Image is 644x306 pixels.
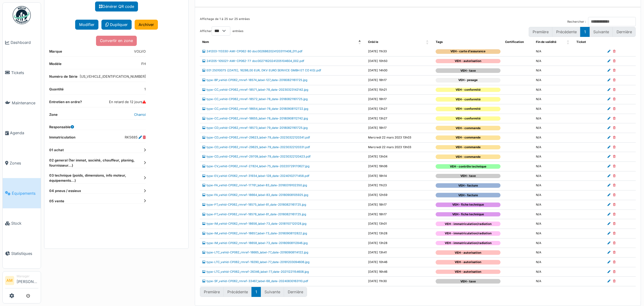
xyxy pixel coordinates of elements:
[534,133,574,143] td: N/A
[49,49,62,57] dt: Marque
[366,56,434,66] td: [DATE] 10h50
[366,267,434,277] td: [DATE] 16h46
[202,136,310,139] a: type-CD_vehid-CP062_rmref-29623_label-79_date-20230322120341.pdf
[366,238,434,248] td: [DATE] 13h28
[134,49,146,54] dd: VOLVO
[436,116,500,121] div: VEH - conformité
[202,126,308,129] a: type-CD_vehid-CP062_rmref-18573_label-79_date-20180821161725.jpg
[505,40,524,44] span: Certification
[202,117,308,120] a: type-CC_vehid-CP062_rmref-18655_label-78_date-20180908112742.jpg
[534,47,574,56] td: N/A
[366,277,434,286] td: [DATE] 11h30
[3,118,41,148] a: Agenda
[366,190,434,200] td: [DATE] 12h59
[366,133,434,143] td: Mercredi 22 mars 2023 13h03
[202,184,307,187] a: type-FA_vehid-CP062_rmref-17761_label-83_date-20180319102350.jpg
[366,257,434,267] td: [DATE] 10h46
[436,49,500,54] div: VEH - carte d'assurance
[366,95,434,104] td: [DATE] 18h17
[436,97,500,102] div: VEH - conformité
[11,70,38,76] span: Tickets
[212,26,230,36] select: Afficherentrées
[17,274,38,278] div: Manager
[5,274,38,288] a: AM Manager[PERSON_NAME]
[3,178,41,208] a: Équipements
[366,162,434,171] td: [DATE] 19h06
[200,287,307,297] nav: pagination
[366,85,434,95] td: [DATE] 15h21
[366,152,434,162] td: [DATE] 13h04
[11,220,38,226] span: Stock
[534,210,574,219] td: N/A
[534,104,574,114] td: N/A
[202,59,304,63] a: 241205-105021-AMI-CP062-77 doc00271620241205104604_002.pdf
[12,190,38,196] span: Équipements
[436,212,500,217] div: VEH - fiche technique
[368,40,378,44] span: Créé le
[202,213,306,216] a: type-FT_vehid-CP062_rmref-18576_label-81_date-20180821161725.jpg
[366,66,434,76] td: [DATE] 14h00
[534,152,574,162] td: N/A
[200,26,243,36] label: Afficher entrées
[534,248,574,258] td: N/A
[534,257,574,267] td: N/A
[577,40,586,44] span: Ticket
[80,74,146,79] dd: [US_VEHICLE_IDENTIFICATION_NUMBER]
[125,135,146,140] dd: RK5685
[49,61,62,69] dt: Modèle
[252,287,261,297] button: 1
[5,276,14,285] li: AM
[436,126,500,130] div: VEH - commande
[436,78,500,83] div: VEH - pesage
[366,114,434,123] td: [DATE] 13h27
[436,203,500,207] div: VEH - fiche technique
[436,68,500,73] div: VEH - taxe
[436,270,500,274] div: VEH - autorisation
[534,75,574,85] td: N/A
[366,219,434,229] td: [DATE] 13h01
[436,40,443,44] span: Tags
[436,279,500,284] div: VEH - taxe
[49,158,146,168] dt: 02 general (1er immat, société, chauffeur, planing, fournisseur...)
[49,99,82,107] dt: Entretien en ordre?
[534,95,574,104] td: N/A
[49,135,75,142] dt: Immatriculation
[202,203,306,206] a: type-FT_vehid-CP062_rmref-18575_label-81_date-20180821161725.jpg
[366,47,434,56] td: [DATE] 11h33
[534,190,574,200] td: N/A
[534,171,574,181] td: N/A
[3,28,41,58] a: Dashboard
[436,155,500,159] div: VEH - commande
[534,66,574,76] td: N/A
[534,200,574,210] td: N/A
[3,208,41,239] a: Stock
[202,260,309,264] a: type-LTC_vehid-CP062_rmref-19290_label-77_date-20181203094606.jpg
[101,20,132,30] a: Dupliquer
[49,188,146,194] dt: 04 pneus / essieux
[202,279,308,283] a: type-SF_vehid-CP062_rmref-33467_label-68_date-20240830163110.pdf
[436,183,500,188] div: VEH - facture
[436,145,500,150] div: VEH - commande
[49,125,74,130] dt: Responsable
[366,123,434,133] td: [DATE] 18h17
[202,174,309,177] a: type-EV_vehid-CP062_rmref-31934_label-128_date-20240102171458.pdf
[200,17,250,26] div: Affichage de 1 à 25 sur 25 entrées
[436,107,500,111] div: VEH - conformité
[580,27,590,37] button: 1
[202,88,308,91] a: type-CC_vehid-CP062_rmref-18571_label-78_date-20230323142142.jpg
[202,155,311,158] a: type-CD_vehid-CP062_rmref-29709_label-79_date-20230322120423.pdf
[3,58,41,88] a: Tickets
[141,61,146,67] dd: FH
[534,162,574,171] td: N/A
[534,85,574,95] td: N/A
[202,78,307,82] a: type-BP_vehid-CP062_rmref-18574_label-127_date-20180821161725.jpg
[534,238,574,248] td: N/A
[534,277,574,286] td: N/A
[17,274,38,287] li: [PERSON_NAME]
[534,219,574,229] td: N/A
[144,87,146,92] dd: 1
[534,123,574,133] td: N/A
[366,171,434,181] td: [DATE] 18h14
[366,142,434,152] td: Mercredi 22 mars 2023 13h03
[202,97,308,101] a: type-CC_vehid-CP062_rmref-18572_label-78_date-20180821161725.jpg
